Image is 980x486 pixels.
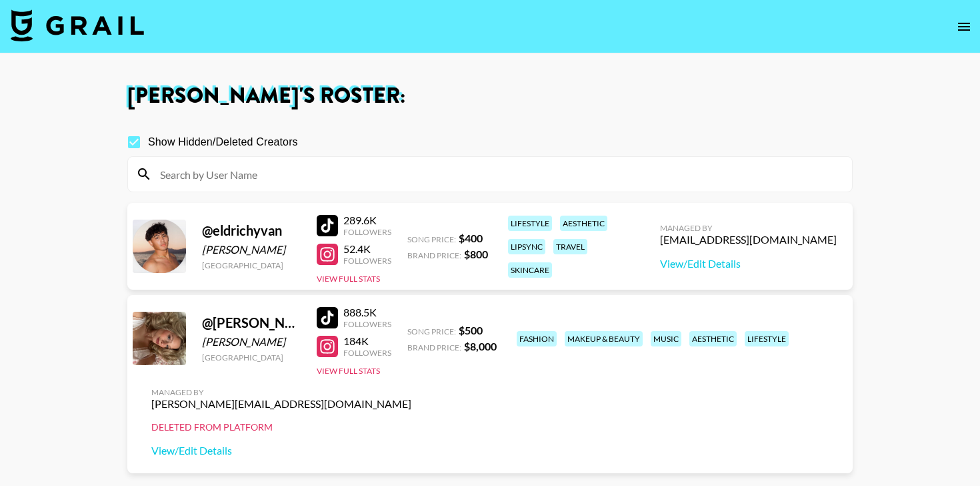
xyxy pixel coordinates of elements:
strong: $ 800 [464,248,488,260]
div: Deleted from Platform [151,421,411,433]
strong: $ 8,000 [464,340,497,352]
div: [EMAIL_ADDRESS][DOMAIN_NAME] [660,233,837,246]
div: 184K [343,334,391,348]
span: Song Price: [407,326,456,336]
div: Followers [343,227,391,237]
button: View Full Stats [317,366,380,376]
div: fashion [517,331,557,346]
div: Followers [343,348,391,358]
img: Grail Talent [11,9,144,41]
div: Managed By [151,387,411,397]
input: Search by User Name [152,164,844,185]
div: Followers [343,256,391,266]
span: Show Hidden/Deleted Creators [148,134,298,150]
strong: $ 400 [459,232,483,244]
button: open drawer [951,13,977,40]
div: 888.5K [343,306,391,319]
div: Managed By [660,223,837,233]
a: View/Edit Details [151,444,411,457]
span: Song Price: [407,234,456,244]
div: music [651,331,681,346]
span: Brand Price: [407,342,461,352]
strong: $ 500 [459,324,483,336]
div: 52.4K [343,242,391,256]
div: lifestyle [508,216,552,231]
div: [PERSON_NAME] [202,243,301,256]
div: 289.6K [343,214,391,227]
a: View/Edit Details [660,257,837,270]
div: aesthetic [560,216,607,231]
div: [GEOGRAPHIC_DATA] [202,352,301,362]
div: lifestyle [745,331,789,346]
button: View Full Stats [317,274,380,284]
div: aesthetic [689,331,737,346]
div: @ eldrichyvan [202,222,301,239]
span: Brand Price: [407,250,461,260]
div: skincare [508,262,552,278]
div: lipsync [508,239,545,254]
div: @ [PERSON_NAME] [202,314,301,331]
div: Followers [343,319,391,329]
h1: [PERSON_NAME] 's Roster: [127,85,853,107]
div: makeup & beauty [565,331,643,346]
div: [GEOGRAPHIC_DATA] [202,260,301,270]
div: travel [553,239,587,254]
div: [PERSON_NAME][EMAIL_ADDRESS][DOMAIN_NAME] [151,397,411,411]
div: [PERSON_NAME] [202,335,301,348]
